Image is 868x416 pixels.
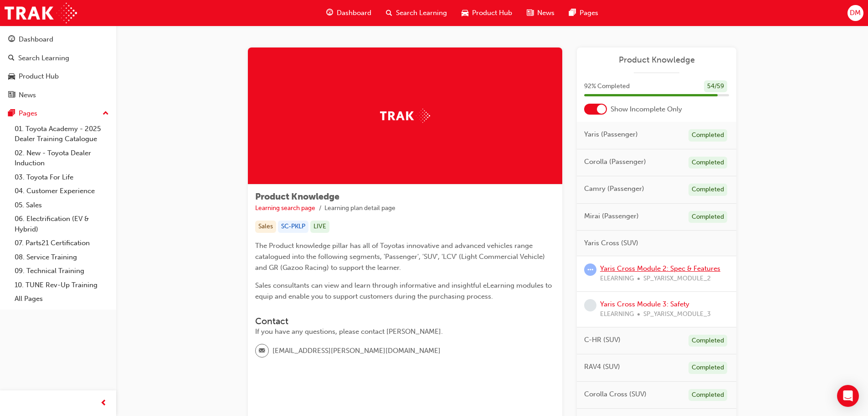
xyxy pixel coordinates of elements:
a: 08. Service Training [11,250,113,264]
a: 03. Toyota For Life [11,170,113,184]
div: Completed [688,335,727,347]
a: 02. New - Toyota Dealer Induction [11,146,113,170]
div: LIVE [310,221,329,233]
div: Completed [688,184,727,196]
span: SP_YARISX_MODULE_3 [643,309,711,320]
a: Dashboard [4,31,113,48]
h3: Contact [255,316,555,326]
span: ELEARNING [600,274,634,284]
span: pages-icon [569,7,576,19]
span: pages-icon [8,110,15,118]
span: [EMAIL_ADDRESS][PERSON_NAME][DOMAIN_NAME] [272,346,441,356]
span: up-icon [103,108,109,120]
span: news-icon [527,7,534,19]
a: Search Learning [4,50,113,67]
span: Yaris Cross (SUV) [584,238,638,248]
li: Learning plan detail page [324,203,395,214]
button: DashboardSearch LearningProduct HubNews [4,29,113,105]
span: News [537,8,555,18]
span: search-icon [8,54,15,63]
span: Search Learning [396,8,447,18]
span: guage-icon [326,7,333,19]
span: SP_YARISX_MODULE_2 [643,274,711,284]
span: Yaris (Passenger) [584,129,638,140]
a: News [4,87,113,104]
div: Completed [688,211,727,223]
a: Learning search page [255,204,315,212]
span: ELEARNING [600,309,634,320]
div: Search Learning [18,53,69,63]
div: Completed [688,157,727,169]
div: News [19,90,36,100]
div: Completed [688,389,727,401]
div: 54 / 59 [704,80,727,93]
div: Dashboard [19,34,53,45]
span: Corolla (Passenger) [584,157,646,167]
a: guage-iconDashboard [319,4,379,22]
div: Open Intercom Messenger [837,385,859,407]
a: Yaris Cross Module 3: Safety [600,300,689,308]
a: All Pages [11,292,113,306]
a: 04. Customer Experience [11,184,113,198]
span: learningRecordVerb_ATTEMPT-icon [584,263,596,276]
div: Completed [688,362,727,374]
span: guage-icon [8,36,15,44]
button: Pages [4,105,113,122]
span: Product Hub [472,8,512,18]
div: SC-PKLP [278,221,308,233]
a: car-iconProduct Hub [454,4,519,22]
span: learningRecordVerb_NONE-icon [584,299,596,311]
a: pages-iconPages [562,4,606,22]
span: prev-icon [100,398,107,409]
span: RAV4 (SUV) [584,362,620,372]
a: search-iconSearch Learning [379,4,454,22]
div: Sales [255,221,276,233]
a: Yaris Cross Module 2: Spec & Features [600,264,720,273]
button: DM [847,5,863,21]
div: Pages [19,108,37,119]
span: Pages [580,8,598,18]
span: DM [850,8,861,18]
span: Sales consultants can view and learn through informative and insightful eLearning modules to equi... [255,281,554,300]
a: Product Knowledge [584,55,729,65]
span: search-icon [386,7,392,19]
span: Corolla Cross (SUV) [584,389,647,400]
a: 09. Technical Training [11,264,113,278]
span: Product Knowledge [255,191,339,202]
img: Trak [5,3,77,23]
span: Mirai (Passenger) [584,211,639,221]
span: Dashboard [337,8,371,18]
span: 92 % Completed [584,81,630,92]
a: 05. Sales [11,198,113,212]
span: car-icon [462,7,468,19]
a: 10. TUNE Rev-Up Training [11,278,113,292]
img: Trak [380,109,430,123]
a: 06. Electrification (EV & Hybrid) [11,212,113,236]
a: news-iconNews [519,4,562,22]
span: email-icon [259,345,265,357]
div: Product Hub [19,71,59,82]
div: Completed [688,129,727,142]
a: 01. Toyota Academy - 2025 Dealer Training Catalogue [11,122,113,146]
a: 07. Parts21 Certification [11,236,113,250]
span: car-icon [8,73,15,81]
span: Show Incomplete Only [611,104,682,115]
div: If you have any questions, please contact [PERSON_NAME]. [255,326,555,337]
span: news-icon [8,91,15,100]
span: The Product knowledge pillar has all of Toyotas innovative and advanced vehicles range catalogued... [255,242,547,272]
span: Camry (Passenger) [584,184,644,194]
a: Product Hub [4,68,113,85]
span: C-HR (SUV) [584,335,621,345]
